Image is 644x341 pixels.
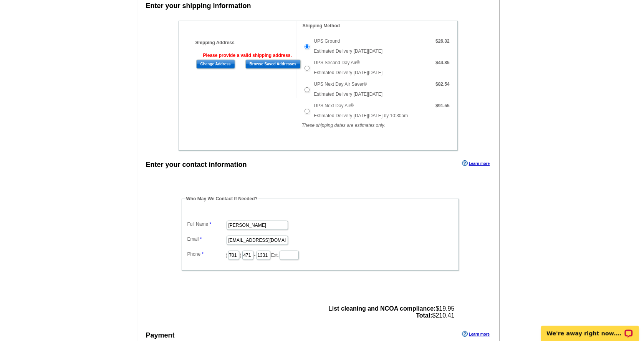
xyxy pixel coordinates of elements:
div: Enter your contact information [146,160,247,170]
label: UPS Next Day Air® [314,102,354,109]
legend: Who May We Contact If Needed? [185,195,258,202]
input: Change Address [196,60,235,69]
b: Please provide a valid shipping address. [203,53,292,58]
iframe: LiveChat chat widget [536,317,644,341]
label: UPS Second Day Air® [314,59,360,66]
strong: $82.54 [435,82,450,87]
div: Enter your shipping information [146,1,251,11]
span: Estimated Delivery [DATE][DATE] [314,91,382,97]
span: Estimated Delivery [DATE][DATE] [314,48,382,54]
a: Learn more [462,331,490,337]
div: Payment [146,330,175,341]
em: These shipping dates are estimates only. [302,123,385,128]
legend: Shipping Method [302,22,341,29]
strong: List cleaning and NCOA compliance: [328,305,435,312]
a: Learn more [462,160,490,166]
label: Full Name [187,221,226,228]
strong: $91.55 [435,103,450,108]
span: Estimated Delivery [DATE][DATE] [314,70,382,75]
strong: $26.32 [435,38,450,44]
h4: Shipping Address [195,40,306,45]
strong: Total: [416,312,432,319]
strong: $44.85 [435,60,450,65]
label: Phone [187,251,226,258]
label: Email [187,236,226,243]
span: $19.95 $210.41 [328,305,454,319]
label: UPS Next Day Air Saver® [314,81,367,88]
dd: ( ) - Ext. [185,249,455,261]
span: Estimated Delivery [DATE][DATE] by 10:30am [314,113,408,118]
label: UPS Ground [314,38,340,45]
input: Browse Saved Addresses [245,60,301,69]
